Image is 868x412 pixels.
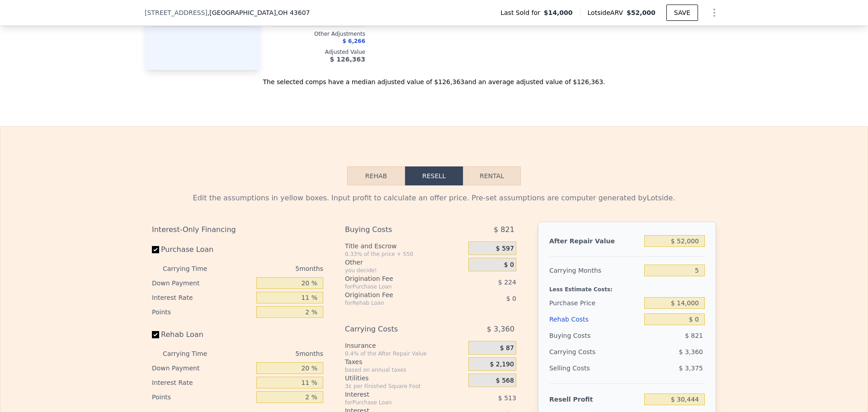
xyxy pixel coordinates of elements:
[549,233,641,249] div: After Repair Value
[549,391,641,407] div: Resell Profit
[152,242,253,258] label: Purchase Loan
[405,166,463,185] button: Resell
[679,365,703,372] span: $ 3,375
[276,9,310,16] span: , OH 43607
[498,394,516,402] span: $ 513
[345,350,465,357] div: 0.4% of the After Repair Value
[152,246,159,253] input: Purchase Loan
[549,344,606,360] div: Carrying Costs
[152,305,253,319] div: Points
[549,279,705,295] div: Less Estimate Costs:
[685,332,703,339] span: $ 821
[271,30,365,38] div: Other Adjustments
[549,360,641,376] div: Selling Costs
[345,299,446,307] div: for Rehab Loan
[345,242,465,251] div: Title and Escrow
[345,341,465,350] div: Insurance
[498,279,516,286] span: $ 224
[225,261,323,276] div: 5 months
[345,251,465,258] div: 0.33% of the price + 550
[345,383,465,390] div: 3¢ per Finished Square Foot
[345,366,465,374] div: based on annual taxes
[152,193,716,204] div: Edit the assumptions in yellow boxes. Input profit to calculate an offer price. Pre-set assumptio...
[343,38,365,44] span: $ 6,266
[347,166,405,185] button: Rehab
[163,261,222,276] div: Carrying Time
[463,166,521,185] button: Rental
[345,274,446,283] div: Origination Fee
[549,262,641,279] div: Carrying Months
[500,8,544,17] span: Last Sold for
[152,327,253,343] label: Rehab Loan
[152,361,253,375] div: Down Payment
[627,9,656,16] span: $52,000
[345,267,465,274] div: you decide!
[496,245,514,253] span: $ 597
[549,295,641,311] div: Purchase Price
[345,390,446,399] div: Interest
[549,311,641,327] div: Rehab Costs
[588,8,627,17] span: Lotside ARV
[490,360,514,369] span: $ 2,190
[225,346,323,361] div: 5 months
[345,290,446,299] div: Origination Fee
[496,377,514,385] span: $ 568
[345,374,465,383] div: Utilities
[271,48,365,56] div: Adjusted Value
[345,283,446,290] div: for Purchase Loan
[208,8,310,17] span: , [GEOGRAPHIC_DATA]
[504,261,514,269] span: $ 0
[487,321,514,337] span: $ 3,360
[163,346,222,361] div: Carrying Time
[152,290,253,305] div: Interest Rate
[330,56,365,63] span: $ 126,363
[152,390,253,404] div: Points
[152,375,253,390] div: Interest Rate
[544,8,573,17] span: $14,000
[549,327,641,344] div: Buying Costs
[506,295,516,302] span: $ 0
[666,5,698,21] button: SAVE
[345,357,465,366] div: Taxes
[152,222,323,238] div: Interest-Only Financing
[494,222,514,238] span: $ 821
[152,276,253,290] div: Down Payment
[152,331,159,338] input: Rehab Loan
[500,344,514,352] span: $ 87
[345,321,446,337] div: Carrying Costs
[345,258,465,267] div: Other
[679,348,703,355] span: $ 3,360
[345,399,446,406] div: for Purchase Loan
[145,8,208,17] span: [STREET_ADDRESS]
[705,4,723,22] button: Show Options
[145,70,723,86] div: The selected comps have a median adjusted value of $126,363 and an average adjusted value of $126...
[345,222,446,238] div: Buying Costs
